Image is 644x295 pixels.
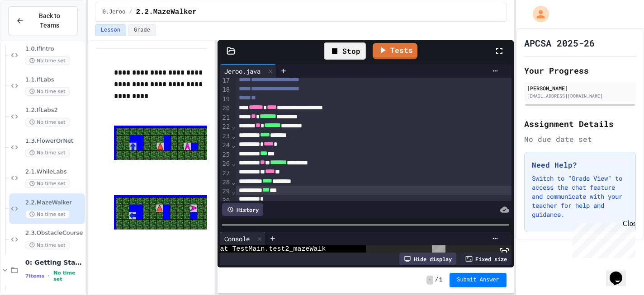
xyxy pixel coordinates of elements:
[457,276,499,284] span: Submit Answer
[25,199,83,206] span: 2.2.MazeWalker
[569,220,635,258] iframe: chat widget
[103,9,125,16] span: 0.Jeroo
[25,76,83,84] span: 1.1.IfLabs
[48,272,50,280] span: •
[25,56,70,65] span: No time set
[25,87,70,96] span: No time set
[8,6,78,35] button: Back to Teams
[53,270,83,282] span: No time set
[4,4,62,57] div: Chat with us now!Close
[25,229,83,237] span: 2.3.ObstacleCourse
[25,273,44,279] span: 7 items
[524,64,636,77] h2: Your Progress
[324,42,366,60] div: Stop
[527,93,633,99] div: [EMAIL_ADDRESS][DOMAIN_NAME]
[527,84,633,92] div: [PERSON_NAME]
[373,43,417,59] a: Tests
[128,24,156,36] button: Grade
[532,159,628,170] h3: Need Help?
[25,45,83,53] span: 1.0.IfIntro
[25,179,70,188] span: No time set
[435,276,438,284] span: /
[95,24,126,36] button: Lesson
[439,276,442,284] span: 1
[129,9,132,16] span: /
[426,276,433,285] span: -
[25,137,83,145] span: 1.3.FlowerOrNet
[524,117,636,130] h2: Assignment Details
[523,4,551,24] div: My Account
[25,168,83,176] span: 2.1.WhileLabs
[25,118,70,126] span: No time set
[25,107,83,114] span: 1.2.IfLabs2
[532,174,628,219] p: Switch to "Grade View" to access the chat feature and communicate with your teacher for help and ...
[524,37,595,49] h1: APCSA 2025-26
[25,149,70,157] span: No time set
[25,210,70,219] span: No time set
[25,241,70,249] span: No time set
[606,259,635,286] iframe: chat widget
[136,7,196,18] span: 2.2.MazeWalker
[524,134,636,145] div: No due date set
[450,273,507,287] button: Submit Answer
[29,11,70,30] span: Back to Teams
[25,258,83,267] span: 0: Getting Started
